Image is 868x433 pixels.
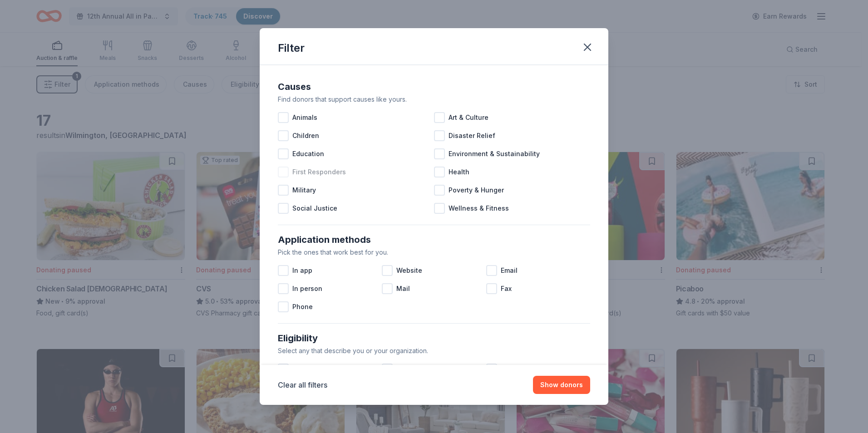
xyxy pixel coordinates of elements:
[292,167,346,177] span: First Responders
[278,41,305,55] div: Filter
[449,167,469,177] span: Health
[278,232,590,247] div: Application methods
[449,130,495,141] span: Disaster Relief
[501,265,518,276] span: Email
[292,283,322,294] span: In person
[449,203,509,214] span: Wellness & Fitness
[278,247,590,258] div: Pick the ones that work best for you.
[292,112,317,123] span: Animals
[396,364,422,374] span: Political
[292,185,316,196] span: Military
[292,364,327,374] span: Individuals
[292,148,324,159] span: Education
[278,94,590,105] div: Find donors that support causes like yours.
[278,331,590,345] div: Eligibility
[278,79,590,94] div: Causes
[501,364,530,374] span: Religious
[292,203,337,214] span: Social Justice
[396,265,422,276] span: Website
[449,112,488,123] span: Art & Culture
[292,265,312,276] span: In app
[292,130,319,141] span: Children
[449,185,504,196] span: Poverty & Hunger
[501,283,512,294] span: Fax
[278,345,590,356] div: Select any that describe you or your organization.
[278,379,327,390] button: Clear all filters
[533,376,590,394] button: Show donors
[292,301,313,312] span: Phone
[396,283,410,294] span: Mail
[449,148,540,159] span: Environment & Sustainability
